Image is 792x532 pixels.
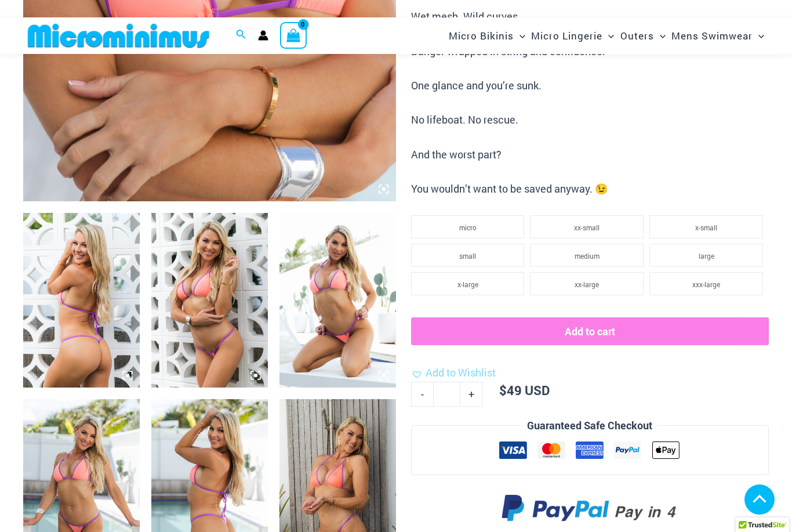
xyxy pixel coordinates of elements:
span: Micro Lingerie [531,21,602,50]
img: MM SHOP LOGO FLAT [23,23,214,49]
a: View Shopping Cart, empty [280,22,307,49]
span: Mens Swimwear [671,21,753,50]
span: large [699,251,714,260]
li: xx-large [530,272,644,295]
li: micro [411,215,525,238]
a: Search icon link [236,28,246,43]
span: Micro Bikinis [449,21,514,50]
li: xx-small [530,215,644,238]
img: Wild Card Neon Bliss 312 Top 457 Micro 02 [23,213,140,388]
a: OutersMenu ToggleMenu Toggle [617,21,669,50]
span: Menu Toggle [654,21,666,50]
span: xx-large [575,280,599,289]
span: Menu Toggle [514,21,525,50]
a: + [460,382,482,406]
legend: Guaranteed Safe Checkout [522,417,657,435]
span: x-large [457,280,478,289]
span: micro [459,223,477,232]
span: medium [575,251,600,260]
li: large [649,244,763,267]
span: Add to Wishlist [426,365,496,379]
input: Product quantity [433,382,460,406]
span: Menu Toggle [753,21,764,50]
bdi: 49 USD [499,382,550,399]
li: medium [530,244,644,267]
li: xxx-large [649,272,763,295]
li: small [411,244,525,267]
img: Wild Card Neon Bliss 312 Top 449 Thong 06 [279,213,396,388]
a: Add to Wishlist [411,364,496,382]
a: Micro LingerieMenu ToggleMenu Toggle [528,21,617,50]
span: Menu Toggle [602,21,614,50]
button: Add to cart [411,317,769,345]
span: $ [499,382,507,399]
span: Outers [620,21,654,50]
nav: Site Navigation [444,19,769,52]
img: Wild Card Neon Bliss 312 Top 457 Micro 01 [151,213,268,388]
span: xx-small [574,223,600,232]
li: x-large [411,272,525,295]
a: - [411,382,433,406]
span: xxx-large [692,280,720,289]
a: Mens SwimwearMenu ToggleMenu Toggle [669,21,767,50]
a: Account icon link [258,30,268,41]
span: small [459,251,476,260]
a: Micro BikinisMenu ToggleMenu Toggle [446,21,528,50]
span: x-small [695,223,717,232]
li: x-small [649,215,763,238]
